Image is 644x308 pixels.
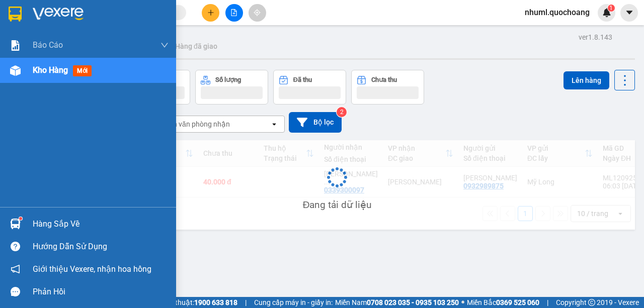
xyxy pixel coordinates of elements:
[230,9,237,16] span: file-add
[33,239,169,254] div: Hướng dẫn sử dụng
[202,4,219,22] button: plus
[215,76,241,83] div: Số lượng
[11,287,20,296] span: message
[11,264,20,274] span: notification
[289,112,342,133] button: Bộ lọc
[547,297,548,308] span: |
[254,9,261,16] span: aim
[602,8,611,17] img: icon-new-feature
[207,9,214,16] span: plus
[145,297,237,308] span: Hỗ trợ kỹ thuật:
[9,7,22,22] img: logo-vxr
[33,217,169,232] div: Hàng sắp về
[625,8,634,17] span: caret-down
[293,76,312,83] div: Đã thu
[254,297,333,308] span: Cung cấp máy in - giấy in:
[33,284,169,299] div: Phản hồi
[461,300,464,304] span: ⚪️
[33,263,151,275] span: Giới thiệu Vexere, nhận hoa hồng
[563,71,609,89] button: Lên hàng
[335,297,459,308] span: Miền Nam
[270,120,278,128] svg: open
[303,197,372,213] div: Đang tải dữ liệu
[273,70,346,105] button: Đã thu
[195,70,268,105] button: Số lượng
[33,39,63,51] span: Báo cáo
[367,298,459,306] strong: 0708 023 035 - 0935 103 250
[33,65,68,75] span: Kho hàng
[73,65,92,76] span: mới
[608,5,615,12] sup: 1
[194,298,237,306] strong: 1900 633 818
[10,219,21,229] img: warehouse-icon
[609,5,613,12] span: 1
[337,107,347,117] sup: 2
[588,299,595,306] span: copyright
[249,4,266,22] button: aim
[160,41,169,49] span: down
[19,217,22,220] sup: 1
[10,65,21,76] img: warehouse-icon
[579,32,612,43] div: ver 1.8.143
[160,119,230,129] div: Chọn văn phòng nhận
[496,298,539,306] strong: 0369 525 060
[371,76,397,83] div: Chưa thu
[620,4,638,22] button: caret-down
[467,297,539,308] span: Miền Bắc
[245,297,247,308] span: |
[517,6,598,19] span: nhuml.quochoang
[225,4,243,22] button: file-add
[167,34,225,58] button: Hàng đã giao
[351,70,424,105] button: Chưa thu
[10,40,21,51] img: solution-icon
[11,242,20,251] span: question-circle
